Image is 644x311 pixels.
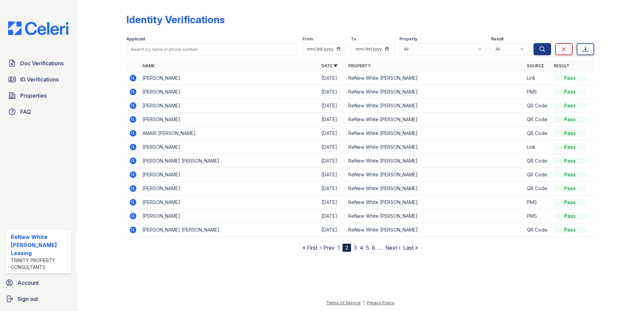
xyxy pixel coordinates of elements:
td: [PERSON_NAME] [140,71,319,85]
span: Account [18,279,39,287]
td: [PERSON_NAME] [140,168,319,182]
td: QR Code [524,113,551,127]
div: Pass [554,130,586,137]
a: ‹ Prev [320,244,335,251]
td: [PERSON_NAME] [PERSON_NAME] [140,223,319,237]
td: QR Code [524,223,551,237]
span: Sign out [18,295,38,303]
div: Pass [554,213,586,219]
label: To [351,36,356,42]
a: Doc Verifications [5,57,71,70]
td: [DATE] [319,154,346,168]
span: Properties [20,92,47,100]
td: ReNew White [PERSON_NAME] [346,154,524,168]
input: Search by name or phone number [126,43,297,55]
td: [DATE] [319,113,346,127]
td: ReNew White [PERSON_NAME] [346,168,524,182]
div: Pass [554,227,586,233]
td: QR Code [524,168,551,182]
span: Doc Verifications [20,59,64,67]
a: Result [554,63,570,68]
td: [PERSON_NAME] [140,85,319,99]
a: Last » [403,244,418,251]
a: Property [348,63,371,68]
td: [DATE] [319,140,346,154]
td: PMS [524,85,551,99]
td: [DATE] [319,71,346,85]
div: Pass [554,102,586,109]
td: [DATE] [319,99,346,113]
td: ReNew White [PERSON_NAME] [346,71,524,85]
td: [DATE] [319,182,346,196]
td: [DATE] [319,168,346,182]
td: [PERSON_NAME] [140,140,319,154]
td: [DATE] [319,209,346,223]
td: [DATE] [319,85,346,99]
td: ReNew White [PERSON_NAME] [346,223,524,237]
div: Pass [554,89,586,95]
td: PMS [524,209,551,223]
div: 2 [343,244,351,252]
label: Property [399,36,417,42]
div: Pass [554,171,586,178]
a: Source [527,63,544,68]
a: ID Verifications [5,73,71,86]
div: Identity Verifications [126,13,225,26]
td: ReNew White [PERSON_NAME] [346,99,524,113]
div: Pass [554,116,586,123]
a: 6 [372,244,375,251]
td: QR Code [524,127,551,140]
a: Account [3,276,74,289]
td: Link [524,140,551,154]
a: 5 [366,244,369,251]
td: [PERSON_NAME] [140,113,319,127]
a: Next › [385,244,400,251]
td: ReNew White [PERSON_NAME] [346,127,524,140]
div: Trinity Property Consultants [11,257,68,271]
td: [PERSON_NAME] [140,209,319,223]
img: CE_Logo_Blue-a8612792a0a2168367f1c8372b55b34899dd931a85d93a1a3d3e32e68fde9ad4.png [3,22,74,35]
div: Pass [554,185,586,192]
td: [DATE] [319,196,346,209]
td: ReNew White [PERSON_NAME] [346,140,524,154]
td: ReNew White [PERSON_NAME] [346,196,524,209]
a: FAQ [5,105,71,118]
a: Date ▼ [321,63,337,68]
td: QR Code [524,99,551,113]
td: QR Code [524,154,551,168]
td: [PERSON_NAME] [140,99,319,113]
td: ReNew White [PERSON_NAME] [346,182,524,196]
a: 4 [360,244,363,251]
div: Pass [554,158,586,164]
div: Pass [554,144,586,150]
span: … [378,244,383,252]
a: Properties [5,89,71,102]
td: AMARI [PERSON_NAME] [140,127,319,140]
a: Sign out [3,292,74,306]
div: ReNew White [PERSON_NAME] Leasing [11,233,68,257]
a: « First [302,244,317,251]
td: [PERSON_NAME] [PERSON_NAME] [140,154,319,168]
a: Name [142,63,155,68]
td: ReNew White [PERSON_NAME] [346,85,524,99]
td: PMS [524,196,551,209]
label: From [302,36,313,42]
span: ID Verifications [20,75,59,83]
td: [PERSON_NAME] [140,196,319,209]
td: [DATE] [319,223,346,237]
a: Terms of Service [326,300,361,305]
td: ReNew White [PERSON_NAME] [346,209,524,223]
span: FAQ [20,108,31,116]
div: Pass [554,199,586,206]
a: Privacy Policy [367,300,394,305]
label: Result [491,36,504,42]
td: [PERSON_NAME] [140,182,319,196]
td: ReNew White [PERSON_NAME] [346,113,524,127]
div: | [363,300,364,305]
a: 1 [337,244,340,251]
div: Pass [554,75,586,81]
a: 3 [354,244,357,251]
label: Applicant [126,36,145,42]
td: QR Code [524,182,551,196]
